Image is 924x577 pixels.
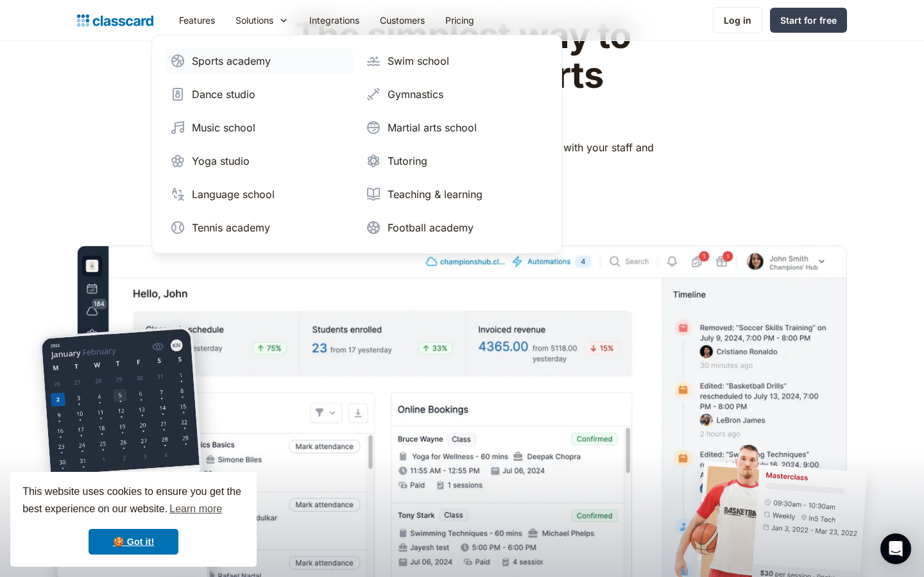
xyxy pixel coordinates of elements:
[388,87,443,102] div: Gymnastics
[165,48,353,74] a: Sports academy
[388,120,477,135] div: Martial arts school
[235,13,273,27] div: Solutions
[388,53,449,69] div: Swim school
[388,153,427,169] div: Tutoring
[370,6,435,35] a: Customers
[724,13,751,27] div: Log in
[165,148,353,174] a: Yoga studio
[192,187,275,202] div: Language school
[10,472,257,567] div: cookieconsent
[770,8,847,33] a: Start for free
[169,6,225,35] a: Features
[165,115,353,140] a: Music school
[165,215,353,240] a: Tennis academy
[89,529,178,555] a: dismiss cookie message
[880,533,911,564] div: Open Intercom Messenger
[192,53,271,69] div: Sports academy
[361,81,549,107] a: Gymnastics
[165,81,353,107] a: Dance studio
[192,220,270,235] div: Tennis academy
[151,35,562,254] nav: Solutions
[435,6,484,35] a: Pricing
[361,48,549,74] a: Swim school
[225,6,299,35] div: Solutions
[388,220,474,235] div: Football academy
[167,499,224,519] a: learn more about cookies
[361,148,549,174] a: Tutoring
[780,13,837,27] div: Start for free
[192,87,255,102] div: Dance studio
[192,120,255,135] div: Music school
[299,6,370,35] a: Integrations
[361,115,549,140] a: Martial arts school
[165,181,353,207] a: Language school
[713,7,762,33] a: Log in
[22,484,244,519] span: This website uses cookies to ensure you get the best experience on our website.
[361,181,549,207] a: Teaching & learning
[388,187,483,202] div: Teaching & learning
[361,215,549,240] a: Football academy
[192,153,250,169] div: Yoga studio
[77,12,153,29] a: home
